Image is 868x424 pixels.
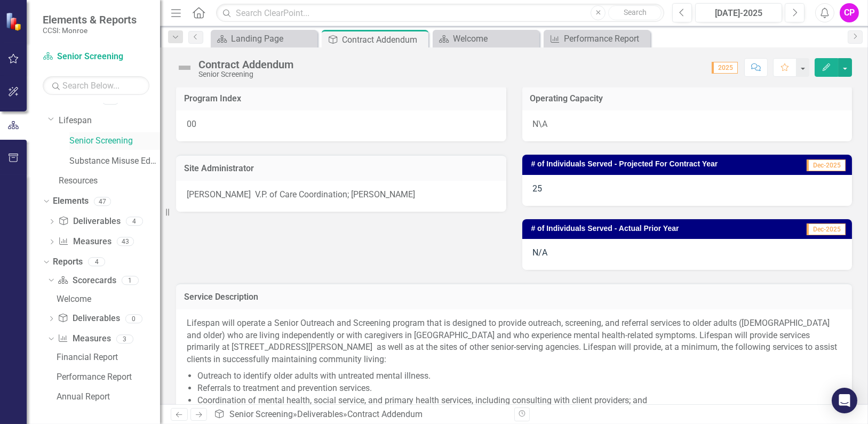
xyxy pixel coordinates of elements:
li: Coordination of mental health, social service, and primary health services, including consulting ... [197,395,841,407]
div: Landing Page [231,32,315,45]
div: Contract Addendum [198,59,293,70]
h3: Program Index [184,94,498,103]
a: Deliverables [58,313,120,325]
a: Senior Screening [43,51,149,63]
a: Financial Report [54,349,160,366]
a: Deliverables [297,409,343,419]
a: Performance Report [546,32,648,45]
img: Not Defined [176,59,193,76]
img: ClearPoint Strategy [5,12,24,30]
h3: # of Individuals Served - Actual Prior Year [531,225,779,233]
a: Welcome [54,290,160,307]
li: Outreach to identify older adults with untreated mental illness. [197,370,841,382]
div: Performance Report [57,372,160,382]
p: Lifespan will operate a Senior Outreach and Screening program that is designed to provide outreac... [187,317,841,368]
a: Measures [58,236,111,248]
button: [DATE]-2025 [695,3,782,22]
h3: Service Description [184,292,844,302]
input: Search ClearPoint... [216,4,664,22]
h3: Operating Capacity [530,94,845,103]
span: 2025 [712,62,738,74]
a: Measures [58,333,110,345]
span: 25 [533,183,543,194]
a: Scorecards [58,275,116,287]
a: Resources [59,175,160,187]
a: Deliverables [58,215,120,228]
div: [DATE]-2025 [699,7,778,20]
div: Performance Report [564,32,648,45]
a: Welcome [435,32,537,45]
a: Elements [53,195,89,207]
span: N/A [533,247,548,258]
a: Reports [53,256,83,268]
h3: Site Administrator [184,164,498,173]
a: Lifespan [59,115,160,127]
span: Dec-2025 [807,159,846,171]
div: » » [214,409,506,421]
div: 4 [102,96,119,105]
li: Referrals to treatment and prevention services. [197,382,841,395]
div: Financial Report [57,353,160,362]
small: CCSI: Monroe [43,26,137,35]
div: Welcome [57,294,160,304]
a: Substance Misuse Education [69,155,160,167]
a: Senior Screening [69,135,160,147]
span: N\A [533,119,548,129]
button: CP [840,3,859,22]
div: Welcome [453,32,537,45]
a: Senior Screening [229,409,293,419]
div: 43 [117,237,134,246]
a: Performance Report [54,369,160,386]
p: [PERSON_NAME] V.P. of Care Coordination; [PERSON_NAME] [187,189,496,201]
div: 4 [126,217,143,226]
span: Search [624,8,647,17]
a: Landing Page [213,32,315,45]
div: Contract Addendum [347,409,423,419]
h3: # of Individuals Served - Projected For Contract Year [531,160,791,168]
span: Elements & Reports [43,13,137,26]
input: Search Below... [43,76,149,95]
div: Open Intercom Messenger [832,388,857,413]
div: 4 [88,257,105,266]
div: 47 [94,197,111,206]
div: 3 [116,334,133,343]
span: Dec-2025 [807,223,846,235]
div: Senior Screening [198,70,293,78]
div: Contract Addendum [342,33,426,46]
div: 1 [122,276,139,285]
div: Annual Report [57,392,160,402]
button: Search [608,5,662,20]
div: 0 [125,314,142,323]
a: Annual Report [54,388,160,405]
span: 00 [187,119,196,129]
